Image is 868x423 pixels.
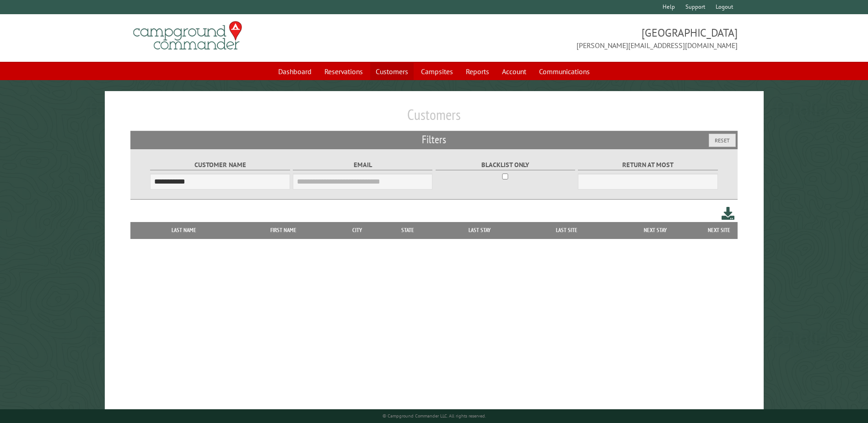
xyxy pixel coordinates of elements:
a: Dashboard [273,63,317,80]
th: State [380,222,436,239]
label: Blacklist only [436,160,575,170]
label: Return at most [578,160,717,170]
a: Download this customer list (.csv) [722,205,735,222]
th: Next Site [701,222,738,239]
span: [GEOGRAPHIC_DATA] [PERSON_NAME][EMAIL_ADDRESS][DOMAIN_NAME] [434,25,738,51]
img: Campground Commander [130,18,245,54]
button: Reset [709,134,736,147]
a: Account [496,63,532,80]
a: Reservations [319,63,368,80]
th: Last Name [135,222,232,239]
a: Communications [534,63,595,80]
th: Last Site [523,222,609,239]
h1: Customers [130,106,737,131]
th: First Name [232,222,334,239]
small: © Campground Commander LLC. All rights reserved. [383,413,486,419]
a: Campsites [415,63,458,80]
a: Customers [370,63,414,80]
th: City [334,222,380,239]
th: Last Stay [436,222,524,239]
th: Next Stay [610,222,701,239]
a: Reports [460,63,495,80]
label: Customer Name [150,160,290,170]
label: Email [293,160,432,170]
h2: Filters [130,131,737,148]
